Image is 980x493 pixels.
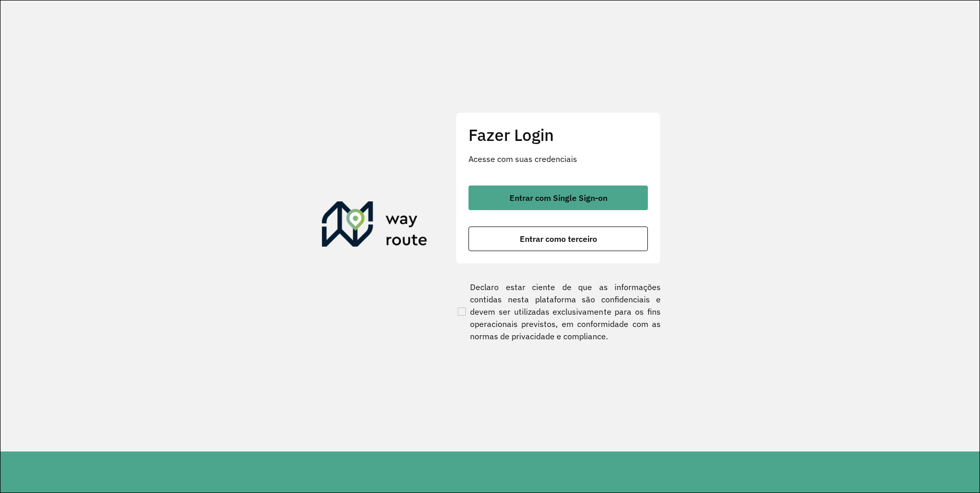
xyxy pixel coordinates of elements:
button: button [468,227,648,251]
img: Roteirizador AmbevTech [322,201,427,251]
span: Entrar como terceiro [520,235,597,243]
label: Declaro estar ciente de que as informações contidas nesta plataforma são confidenciais e devem se... [456,281,661,342]
h2: Fazer Login [468,125,648,145]
button: button [468,186,648,210]
span: Entrar com Single Sign-on [509,194,607,202]
p: Acesse com suas credenciais [468,153,648,165]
